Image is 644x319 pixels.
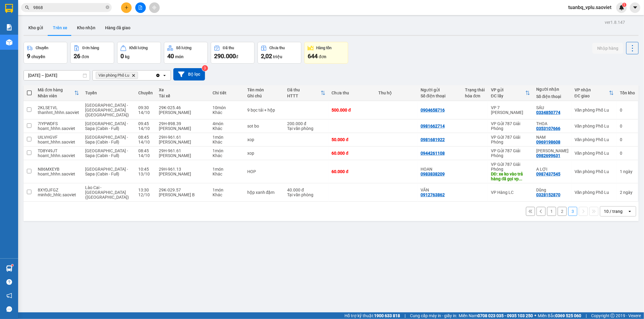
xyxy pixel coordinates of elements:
span: [GEOGRAPHIC_DATA] - [GEOGRAPHIC_DATA] ([GEOGRAPHIC_DATA]) [85,103,129,117]
div: 1 [620,169,635,174]
span: copyright [610,314,615,318]
div: 14/10 [138,153,153,158]
div: 13/10 [138,172,153,176]
svg: Clear all [155,73,160,78]
div: UILVHGVF [38,135,79,140]
button: Đã thu290.000đ [211,42,255,64]
div: VP nhận [575,87,609,92]
span: notification [6,293,12,298]
b: [DOMAIN_NAME] [81,5,146,15]
div: 200.000 đ [287,121,325,126]
div: Mã đơn hàng [38,87,74,92]
button: aim [149,2,160,13]
div: 60.000 đ [332,169,372,174]
div: Số điện thoại [536,94,569,99]
div: 60.000 đ [332,151,372,156]
button: Kho nhận [72,21,100,35]
div: Tại văn phòng [287,126,325,131]
div: Chuyến [138,90,153,95]
span: [GEOGRAPHIC_DATA] - Sapa (Cabin - Full) [85,167,128,176]
span: [GEOGRAPHIC_DATA] - Sapa (Cabin - Full) [85,121,128,131]
div: Văn phòng Phố Lu [575,137,614,142]
div: xop [247,151,281,156]
button: Số lượng40món [164,42,208,64]
div: SÁU [536,105,569,110]
div: 0981681922 [421,137,445,142]
div: minhdc_hhlc.saoviet [38,192,79,197]
div: 8XYDJFGZ [38,188,79,192]
div: 10 / trang [604,208,623,214]
div: Văn phòng Phố Lu [575,124,614,128]
div: Khác [213,140,241,144]
span: Cung cấp máy in - giấy in: [410,312,457,319]
div: 14/10 [138,126,153,131]
span: 9 [27,52,30,60]
div: HOAN [421,167,459,172]
div: DĐ: xe ko vào trả hàng đã gọi vp nhận hàng giải phóng nhờ check [491,172,530,181]
span: đ [236,54,238,59]
div: Số lượng [176,46,191,50]
svg: open [162,73,167,78]
div: VĂN [421,188,459,192]
div: 0328152870 [536,192,560,197]
div: Ghi chú [247,93,281,98]
button: file-add [135,2,146,13]
div: 08:45 [138,135,153,140]
div: 1 món [213,148,241,153]
div: VP 7 [PERSON_NAME] [491,105,530,115]
div: 13:30 [138,188,153,192]
button: plus [121,2,132,13]
div: TD8Y49JT [38,148,79,153]
span: Miền Bắc [538,312,581,319]
div: 0912763862 [421,192,445,197]
button: Nhập hàng [592,43,623,54]
span: | [405,312,405,319]
div: 0983838209 [421,172,445,176]
div: 2 [620,190,635,195]
span: ... [519,176,522,181]
strong: 1900 633 818 [374,313,400,318]
svg: open [627,209,632,214]
div: 40.000 đ [287,188,325,192]
strong: 0369 525 060 [555,313,581,318]
div: Thu hộ [378,90,415,95]
div: xop [247,137,281,142]
sup: 1 [11,264,13,266]
div: Chưa thu [270,46,285,50]
div: Chuyến [36,46,48,50]
div: Nhân viên [38,93,74,98]
div: Tên món [247,87,281,92]
div: VP Gửi 787 Giải Phóng [491,162,530,172]
div: thanhnt_hhhn.saoviet [38,110,79,115]
span: search [25,5,29,10]
div: Văn phòng Phố Lu [575,151,614,156]
input: Tìm tên, số ĐT hoặc mã đơn [33,4,104,11]
div: 0 [620,137,635,142]
span: question-circle [6,279,12,285]
span: close-circle [106,5,109,9]
button: Hàng tồn644đơn [304,42,348,64]
span: 644 [308,52,318,60]
input: Selected Văn phòng Phố Lu. [139,72,140,78]
button: Bộ lọc [173,68,205,81]
th: Toggle SortBy [488,85,533,101]
div: ĐC giao [575,93,609,98]
div: 500.000 đ [332,108,372,112]
div: HOP [247,169,281,174]
div: [PERSON_NAME] [159,110,207,115]
div: 0982699631 [536,153,560,158]
div: hoant_hhhn.saoviet [38,172,79,176]
th: Toggle SortBy [572,85,617,101]
div: 0969198608 [536,140,560,144]
div: Khác [213,172,241,176]
div: 50.000 đ [332,137,372,142]
button: Đơn hàng26đơn [70,42,114,64]
div: Đơn hàng [82,46,99,50]
div: N86MXEYB [38,167,79,172]
span: tuanbq_vplu.saoviet [563,4,616,11]
span: Miền Nam [459,312,533,319]
div: hoant_hhhn.saoviet [38,153,79,158]
div: 08:45 [138,148,153,153]
span: 0 [120,52,124,60]
div: 1 món [213,135,241,140]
